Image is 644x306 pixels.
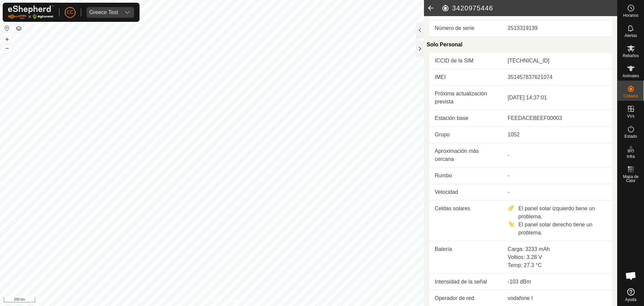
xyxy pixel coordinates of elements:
[619,175,642,183] span: Mapa de Calor
[502,110,612,126] td: FEEDACEBEEF00003
[121,7,134,18] div: dropdown trigger
[623,13,638,17] span: Horarios
[429,200,502,241] td: Celdas solares
[429,273,502,290] td: Intensidad de la señal
[502,53,612,69] td: [TECHNICAL_ID]
[625,34,637,38] span: Alertas
[508,245,606,253] div: Carga: 3233 mAh
[87,7,121,18] span: Greece Test
[441,4,617,12] h2: 3420975446
[625,298,637,302] span: Ayuda
[177,297,216,303] a: Política de Privacidad
[625,134,637,138] span: Estado
[502,184,612,200] td: -
[3,44,11,52] button: –
[502,126,612,143] td: 1052
[508,24,606,32] div: 2513319139
[429,110,502,126] td: Estación base
[3,24,11,32] button: Restablecer Mapa
[67,9,73,16] span: CC
[429,167,502,184] td: Rumbo
[627,114,634,118] span: VVs
[429,85,502,110] td: Próxima actualización prevista
[623,54,639,58] span: Rebaños
[618,286,644,304] a: Ayuda
[429,241,502,273] td: Batería
[429,53,502,69] td: ICCID de la SIM
[621,266,641,286] a: Open chat
[429,143,502,167] td: Aproximación más cercana
[502,273,612,290] td: -103 dBm
[502,69,612,85] td: 351457837621074
[224,297,247,303] a: Contáctenos
[502,167,612,184] td: -
[15,25,23,33] button: Capas del Mapa
[429,126,502,143] td: Grupo
[508,253,606,261] div: Voltios: 3.28 V
[429,20,502,36] td: Número de serie
[508,261,606,269] div: Temp: 27.3 °C
[3,35,11,43] button: +
[508,221,606,237] div: El panel solar derecho tiene un problema.
[623,94,638,98] span: Collares
[89,10,118,15] div: Greece Test
[502,85,612,110] td: [DATE] 14:37:01
[502,143,612,167] td: -
[627,155,635,159] span: Infra
[623,74,639,78] span: Animales
[429,184,502,200] td: Velocidad
[429,69,502,85] td: IMEI
[508,205,606,221] div: El panel solar izquierdo tiene un problema.
[8,5,54,19] img: Logo Gallagher
[427,37,612,53] div: Solo Personal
